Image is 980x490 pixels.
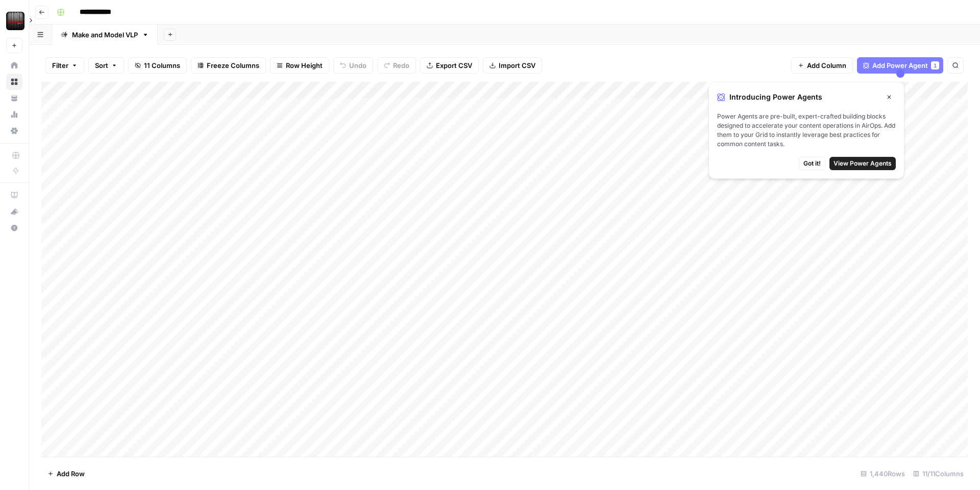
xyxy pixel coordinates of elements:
a: Make and Model VLP [52,25,158,45]
button: Got it! [799,157,825,170]
button: Add Column [791,57,853,74]
div: 1 [931,61,939,69]
div: Make and Model VLP [72,30,138,40]
span: Power Agents are pre-built, expert-crafted building blocks designed to accelerate your content op... [717,112,896,149]
a: AirOps Academy [6,187,22,203]
span: Sort [95,60,108,71]
a: Browse [6,74,22,90]
span: Export CSV [436,60,472,71]
span: Add Column [807,60,846,71]
a: Home [6,57,22,74]
button: Import CSV [483,57,542,74]
span: Got it! [803,159,821,168]
img: Tire Rack Logo [6,12,24,30]
button: Export CSV [420,57,479,74]
button: Workspace: Tire Rack [6,8,22,34]
span: Import CSV [499,60,535,71]
a: Usage [6,106,22,123]
div: Introducing Power Agents [717,90,896,104]
button: Add Row [41,465,91,482]
button: Undo [333,57,373,74]
button: Sort [88,57,124,74]
span: Add Power Agent [872,60,928,71]
span: Add Row [57,469,85,479]
a: Settings [6,123,22,139]
button: What's new? [6,203,22,220]
span: Filter [52,60,68,71]
button: Row Height [270,57,329,74]
a: Your Data [6,90,22,106]
span: Undo [349,60,366,71]
div: 1,440 Rows [856,465,909,482]
button: Add Power Agent1 [857,57,943,74]
span: View Power Agents [834,159,892,168]
button: Freeze Columns [191,57,266,74]
div: What's new? [7,204,22,219]
button: Redo [377,57,416,74]
button: View Power Agents [829,157,896,170]
span: Redo [393,60,409,71]
span: Freeze Columns [207,60,259,71]
span: 1 [934,61,937,69]
button: 11 Columns [128,57,187,74]
div: 11/11 Columns [909,465,968,482]
button: Help + Support [6,220,22,236]
span: 11 Columns [144,60,180,71]
button: Filter [45,57,84,74]
span: Row Height [286,60,323,71]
